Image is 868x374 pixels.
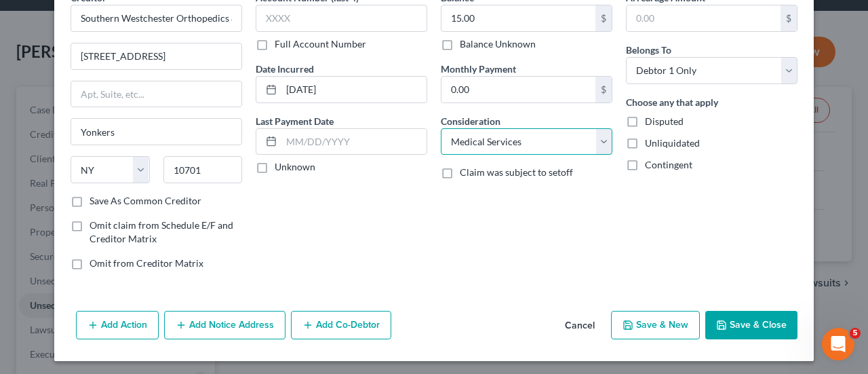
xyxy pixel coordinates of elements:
button: Cancel [554,312,606,339]
button: Save & Close [705,311,797,339]
input: Search creditor by name... [71,5,242,32]
label: Full Account Number [275,37,366,51]
input: XXXX [256,5,427,32]
div: $ [781,5,797,31]
label: Monthly Payment [441,62,516,76]
label: Consideration [441,114,500,128]
span: 5 [850,328,861,339]
button: Add Co-Debtor [291,311,391,339]
span: Unliquidated [645,137,700,149]
button: Add Notice Address [164,311,285,339]
button: Save & New [611,311,700,339]
label: Save As Common Creditor [90,194,201,208]
span: Contingent [645,159,692,170]
span: Belongs To [626,44,671,56]
input: 0.00 [627,5,781,31]
span: Omit claim from Schedule E/F and Creditor Matrix [90,219,233,244]
input: Enter zip... [163,156,243,183]
label: Choose any that apply [626,95,718,109]
label: Unknown [275,160,315,174]
button: Add Action [76,311,159,339]
input: MM/DD/YYYY [281,129,427,155]
input: Enter city... [71,119,241,145]
span: Disputed [645,115,684,127]
input: Enter address... [71,43,241,69]
span: Claim was subject to setoff [460,166,573,178]
div: $ [595,5,612,31]
div: $ [595,77,612,102]
input: MM/DD/YYYY [281,77,427,102]
input: Apt, Suite, etc... [71,81,241,107]
iframe: Intercom live chat [822,328,854,360]
input: 0.00 [441,77,595,102]
label: Date Incurred [256,62,314,76]
label: Last Payment Date [256,114,334,128]
label: Balance Unknown [460,37,536,51]
input: 0.00 [441,5,595,31]
span: Omit from Creditor Matrix [90,257,203,269]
